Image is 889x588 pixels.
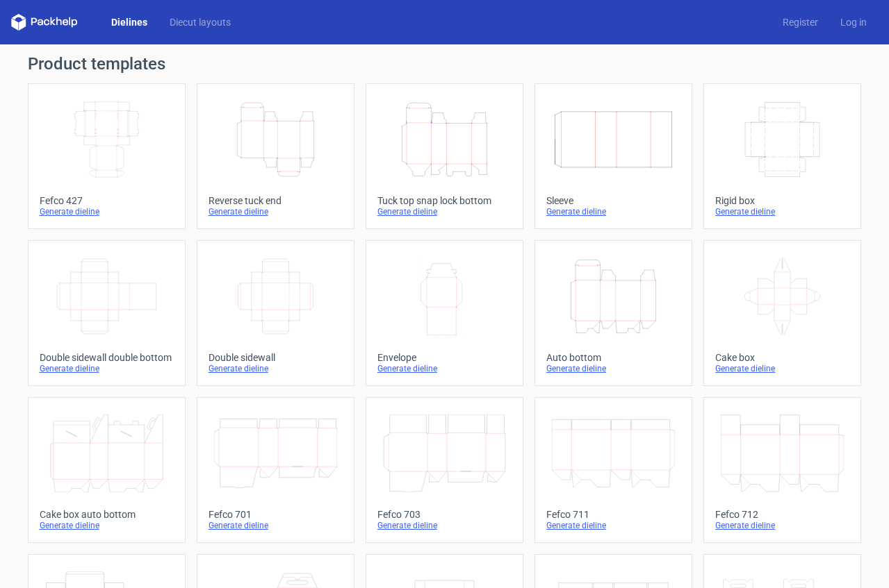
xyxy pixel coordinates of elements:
[40,195,174,206] div: Fefco 427
[40,206,174,217] div: Generate dieline
[546,520,680,531] div: Generate dieline
[546,352,680,363] div: Auto bottom
[377,206,512,217] div: Generate dieline
[703,83,861,229] a: Rigid boxGenerate dieline
[715,520,849,531] div: Generate dieline
[377,195,512,206] div: Tuck top snap lock bottom
[40,352,174,363] div: Double sidewall double bottom
[209,509,343,520] div: Fefco 701
[209,363,343,374] div: Generate dieline
[197,83,354,229] a: Reverse tuck endGenerate dieline
[209,195,343,206] div: Reverse tuck end
[829,15,878,29] a: Log in
[546,363,680,374] div: Generate dieline
[535,397,692,543] a: Fefco 711Generate dieline
[377,520,512,531] div: Generate dieline
[715,352,849,363] div: Cake box
[366,240,523,386] a: EnvelopeGenerate dieline
[197,397,354,543] a: Fefco 701Generate dieline
[100,15,158,29] a: Dielines
[715,509,849,520] div: Fefco 712
[535,83,692,229] a: SleeveGenerate dieline
[28,56,862,72] h1: Product templates
[715,363,849,374] div: Generate dieline
[535,240,692,386] a: Auto bottomGenerate dieline
[377,509,512,520] div: Fefco 703
[546,509,680,520] div: Fefco 711
[546,206,680,217] div: Generate dieline
[209,206,343,217] div: Generate dieline
[377,363,512,374] div: Generate dieline
[366,397,523,543] a: Fefco 703Generate dieline
[715,206,849,217] div: Generate dieline
[209,352,343,363] div: Double sidewall
[28,83,186,229] a: Fefco 427Generate dieline
[40,520,174,531] div: Generate dieline
[28,397,186,543] a: Cake box auto bottomGenerate dieline
[703,240,861,386] a: Cake boxGenerate dieline
[40,509,174,520] div: Cake box auto bottom
[715,195,849,206] div: Rigid box
[40,363,174,374] div: Generate dieline
[158,15,242,29] a: Diecut layouts
[197,240,354,386] a: Double sidewallGenerate dieline
[703,397,861,543] a: Fefco 712Generate dieline
[366,83,523,229] a: Tuck top snap lock bottomGenerate dieline
[772,15,829,29] a: Register
[546,195,680,206] div: Sleeve
[377,352,512,363] div: Envelope
[209,520,343,531] div: Generate dieline
[28,240,186,386] a: Double sidewall double bottomGenerate dieline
